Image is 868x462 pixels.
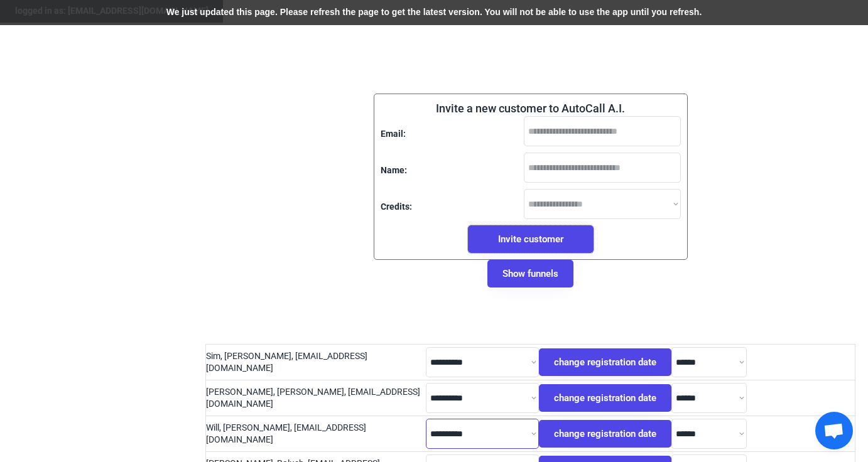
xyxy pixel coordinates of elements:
a: Open chat [815,412,853,449]
button: change registration date [539,384,671,412]
div: Will, [PERSON_NAME], [EMAIL_ADDRESS][DOMAIN_NAME] [206,422,426,446]
button: change registration date [539,420,671,448]
button: Show funnels [487,260,573,287]
div: Email: [381,128,406,141]
div: Name: [381,164,407,177]
button: change registration date [539,348,671,376]
button: Invite customer [468,225,594,253]
div: Invite a new customer to AutoCall A.I. [436,100,625,116]
div: Sim, [PERSON_NAME], [EMAIL_ADDRESS][DOMAIN_NAME] [206,350,426,375]
div: Credits: [381,201,412,213]
div: [PERSON_NAME], [PERSON_NAME], [EMAIL_ADDRESS][DOMAIN_NAME] [206,386,426,411]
